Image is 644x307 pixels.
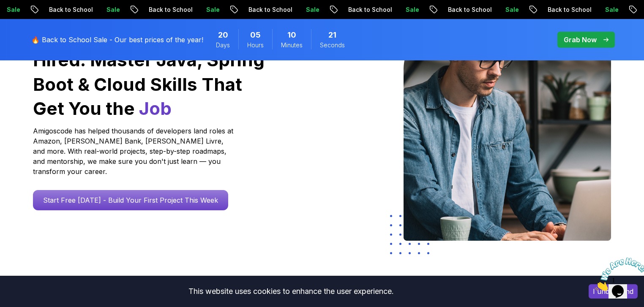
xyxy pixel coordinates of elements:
[31,35,203,45] p: 🔥 Back to School Sale - Our best prices of the year!
[99,5,126,14] p: Sale
[3,3,56,37] img: Chat attention grabber
[139,98,172,119] span: Job
[540,5,598,14] p: Back to School
[564,35,597,45] p: Grab Now
[281,41,303,49] span: Minutes
[6,282,576,301] div: This website uses cookies to enhance the user experience.
[398,5,426,14] p: Sale
[241,5,299,14] p: Back to School
[598,5,625,14] p: Sale
[441,5,498,14] p: Back to School
[498,5,525,14] p: Sale
[247,41,264,49] span: Hours
[592,254,644,294] iframe: chat widget
[328,29,336,41] span: 21 Seconds
[250,29,261,41] span: 5 Hours
[199,5,226,14] p: Sale
[3,3,7,11] span: 1
[216,41,230,49] span: Days
[142,5,199,14] p: Back to School
[404,23,611,241] img: hero
[299,5,326,14] p: Sale
[589,284,638,299] button: Accept cookies
[341,5,398,14] p: Back to School
[320,41,345,49] span: Seconds
[33,190,228,210] a: Start Free [DATE] - Build Your First Project This Week
[287,29,296,41] span: 10 Minutes
[218,29,228,41] span: 20 Days
[42,5,99,14] p: Back to School
[33,23,266,121] h1: Go From Learning to Hired: Master Java, Spring Boot & Cloud Skills That Get You the
[33,126,236,177] p: Amigoscode has helped thousands of developers land roles at Amazon, [PERSON_NAME] Bank, [PERSON_N...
